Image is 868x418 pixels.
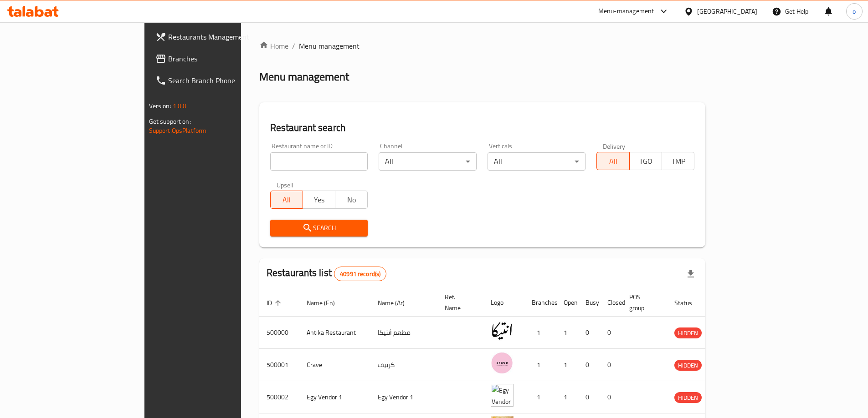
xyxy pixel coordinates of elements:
button: All [596,152,629,170]
td: كرييف [370,349,437,381]
span: Name (Ar) [378,297,416,308]
td: 0 [578,317,600,349]
span: POS group [629,292,656,313]
span: HIDDEN [674,328,702,338]
span: Branches [168,53,282,64]
td: 1 [524,381,556,413]
td: 1 [524,349,556,381]
td: Egy Vendor 1 [370,381,437,413]
span: All [274,193,299,206]
button: No [335,191,368,209]
span: TMP [666,155,691,168]
th: Closed [600,289,622,317]
h2: Menu management [259,70,349,84]
span: Get support on: [149,116,191,127]
td: Egy Vendor 1 [299,381,370,413]
a: Restaurants Management [148,26,289,48]
a: Support.OpsPlatform [149,125,207,136]
div: All [379,152,477,171]
li: / [292,40,295,51]
td: 0 [600,317,622,349]
span: o [853,6,856,16]
span: Ref. Name [445,292,473,313]
th: Open [556,289,578,317]
span: All [601,155,626,168]
span: Status [674,297,704,308]
button: TMP [662,152,694,170]
span: Restaurants Management [168,31,282,42]
button: Yes [303,191,335,209]
span: 1.0.0 [173,100,187,112]
th: Logo [483,289,524,317]
span: ID [267,297,284,308]
td: 0 [600,381,622,413]
td: 1 [556,349,578,381]
div: Total records count [334,267,386,281]
img: Egy Vendor 1 [491,384,514,407]
div: All [488,152,586,171]
label: Upsell [277,181,293,188]
img: Crave [491,352,514,374]
td: 1 [524,317,556,349]
button: Search [270,220,368,237]
span: Menu management [299,40,360,51]
span: Version: [149,100,171,112]
span: Search Branch Phone [168,75,282,86]
span: HIDDEN [674,360,702,371]
h2: Restaurants list [267,266,387,281]
input: Search for restaurant name or ID.. [270,152,368,171]
span: HIDDEN [674,393,702,403]
span: Name (En) [307,297,347,308]
img: Antika Restaurant [491,319,514,342]
span: Search [277,222,361,234]
button: All [270,191,303,209]
th: Branches [524,289,556,317]
th: Busy [578,289,600,317]
div: Export file [680,263,702,285]
td: 0 [600,349,622,381]
span: 40991 record(s) [334,270,386,278]
h2: Restaurant search [270,121,695,135]
td: 0 [578,381,600,413]
td: 1 [556,381,578,413]
span: Yes [307,193,332,206]
td: مطعم أنتيكا [370,317,437,349]
a: Search Branch Phone [148,70,289,91]
button: TGO [629,152,662,170]
span: No [339,193,364,206]
span: TGO [633,155,658,168]
a: Branches [148,48,289,70]
td: Antika Restaurant [299,317,370,349]
td: 0 [578,349,600,381]
div: Menu-management [598,6,654,17]
td: Crave [299,349,370,381]
td: 1 [556,317,578,349]
label: Delivery [603,143,626,149]
div: [GEOGRAPHIC_DATA] [697,6,757,16]
nav: breadcrumb [259,40,706,51]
